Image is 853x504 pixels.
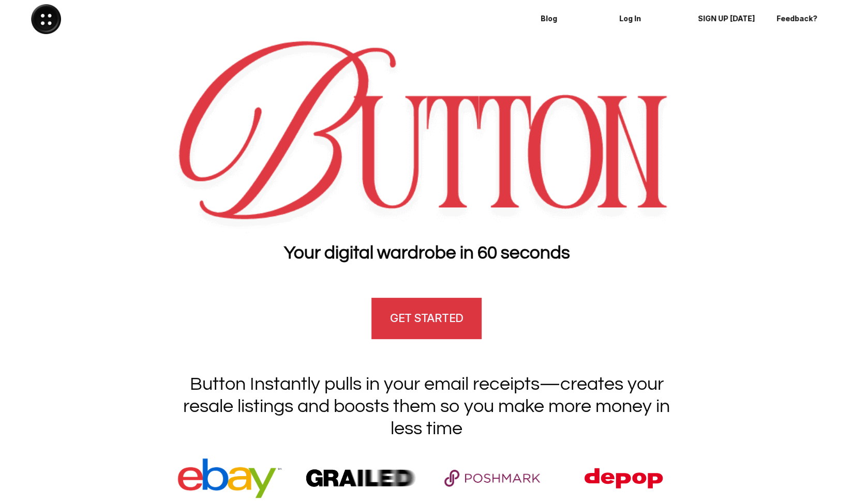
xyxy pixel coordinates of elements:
[283,243,570,262] strong: Your digital wardrobe in 60 seconds
[698,14,757,23] p: SIGN UP [DATE]
[541,14,600,23] p: Blog
[533,6,607,33] a: Blog
[691,6,764,33] a: SIGN UP [DATE]
[371,298,481,339] a: GET STARTED
[612,6,685,33] a: Log In
[168,373,685,440] h1: Button Instantly pulls in your email receipts—creates your resale listings and boosts them so you...
[769,6,843,33] a: Feedback?
[619,14,678,23] p: Log In
[390,310,462,326] h4: GET STARTED
[776,14,835,23] p: Feedback?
